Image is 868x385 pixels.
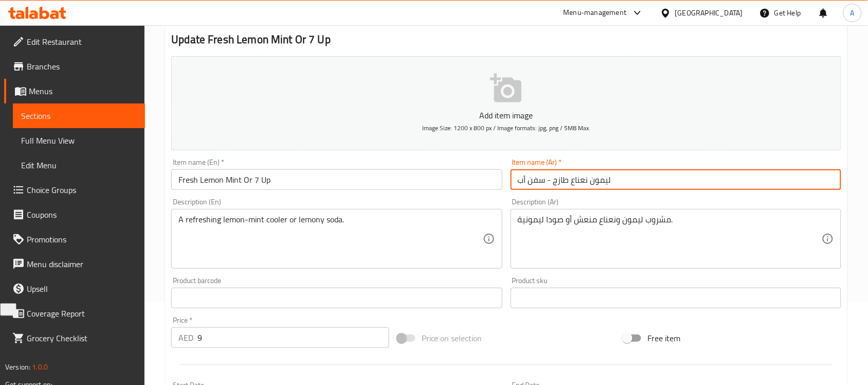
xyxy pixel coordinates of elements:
[27,332,137,344] span: Grocery Checklist
[564,7,627,19] div: Menu-management
[5,360,30,374] span: Version:
[675,7,743,19] div: [GEOGRAPHIC_DATA]
[178,331,193,344] p: AED
[32,360,48,374] span: 1.0.0
[27,307,137,320] span: Coverage Report
[647,332,680,344] span: Free item
[851,7,855,19] span: A
[422,332,482,344] span: Price on selection
[4,326,145,351] a: Grocery Checklist
[197,327,389,348] input: Please enter price
[4,301,145,326] a: Coverage Report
